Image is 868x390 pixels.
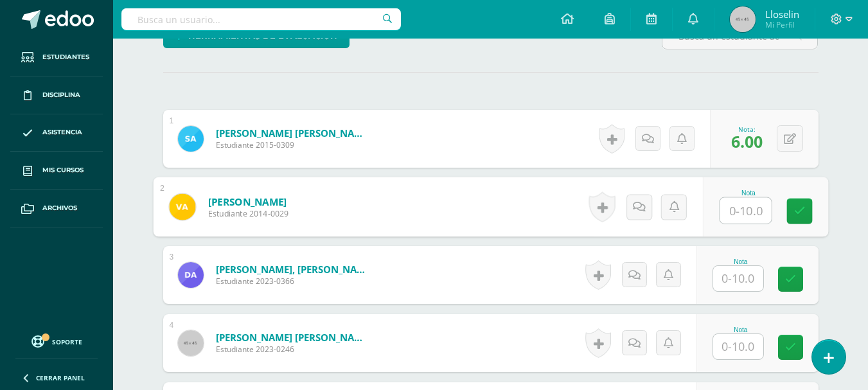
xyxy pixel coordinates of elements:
span: Asistencia [42,127,82,137]
input: 0-10.0 [713,266,763,291]
a: Estudiantes [10,39,103,76]
span: Estudiante 2023-0366 [216,276,370,287]
span: Estudiante 2014-0029 [208,208,288,220]
span: Estudiantes [42,52,89,62]
img: 45x45 [178,330,204,356]
input: 0-10.0 [720,198,771,224]
span: Estudiante 2015-0309 [216,139,370,150]
a: Soporte [15,332,98,350]
a: Disciplina [10,76,103,114]
input: 0-10.0 [713,334,763,359]
img: 4132a828997210e662c1011da54ca329.png [178,262,204,288]
span: Disciplina [42,90,80,100]
span: Mi Perfil [765,19,799,30]
div: Nota: [731,125,763,134]
a: [PERSON_NAME] [208,195,288,208]
span: Cerrar panel [36,373,85,382]
a: [PERSON_NAME], [PERSON_NAME] [216,263,370,276]
div: Nota [713,326,769,333]
span: Estudiante 2023-0246 [216,344,370,355]
span: Mis cursos [42,165,84,175]
a: Archivos [10,190,103,227]
img: 1d0b7858f1263ef2a4c4511d85fc3fbe.png [178,126,204,152]
span: Archivos [42,203,77,213]
img: 97e2b0734e7479136478462550ca4ee1.png [169,193,195,220]
input: Busca un usuario... [121,8,401,30]
span: Soporte [52,337,82,346]
a: [PERSON_NAME] [PERSON_NAME] [216,127,370,139]
img: 45x45 [730,6,756,32]
span: 6.00 [731,130,763,152]
a: [PERSON_NAME] [PERSON_NAME] [216,331,370,344]
div: Nota [713,258,769,265]
a: Asistencia [10,114,103,152]
a: Mis cursos [10,152,103,190]
span: Lloselin [765,8,799,21]
div: Nota [719,190,777,197]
